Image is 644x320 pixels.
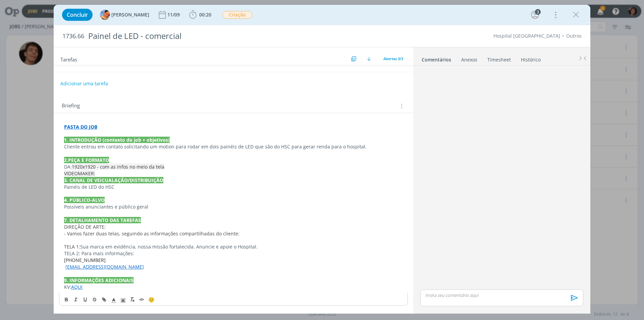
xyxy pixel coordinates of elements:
[493,33,560,39] a: Hospital [GEOGRAPHIC_DATA]
[65,264,144,270] a: [EMAIL_ADDRESS][DOMAIN_NAME]
[100,10,110,20] img: L
[421,53,451,63] a: Comentários
[100,10,149,20] button: L[PERSON_NAME]
[64,217,141,223] strong: 7. DETALHAMENTO DAS TAREFAS
[64,170,95,177] span: VIDEOMAKER:
[383,56,403,61] span: Abertas 3/3
[64,184,403,190] p: Painéis de LED do HSC
[339,62,348,65] div: 09:00
[147,295,156,304] button: 🙂
[62,9,93,21] button: Concluir
[64,203,403,210] p: Possíveis anunciantes e público geral
[109,295,118,304] span: Cor do Texto
[64,197,105,203] strong: 4. PÚBLICO-ALVO
[86,28,363,44] div: Painel de LED - comercial
[64,230,239,237] span: - Vamos fazer duas telas, seguindo as informações compartilhadas do cliente:
[64,243,403,250] p: Sua marca em evidência, nossa missão fortalecida. Anuncie e apoie o Hospital.
[148,296,155,303] span: 🙂
[62,102,80,110] span: Briefing
[64,250,403,257] p: TELA 2: Para mais informações:
[64,124,97,130] a: PASTA DO JOB
[62,33,84,40] span: 1736.66
[111,12,149,17] span: [PERSON_NAME]
[64,257,106,263] span: [PHONE_NUMBER]
[54,5,590,314] div: dialog
[64,164,403,170] p: DA:
[64,177,163,183] strong: 3. CANAL DE VEICUALAÇÃO/DISTRIBUIÇÃO
[487,53,511,63] a: Timesheet
[199,11,211,18] span: 00:20
[222,11,253,19] button: Criação
[167,12,181,17] div: 11/09
[64,284,403,290] p: KV:
[367,57,371,61] img: arrow-down.svg
[187,9,213,20] button: 00:20
[530,9,540,20] button: 3
[60,55,77,63] span: Tarefas
[67,12,88,17] span: Concluir
[521,53,541,63] a: Histórico
[118,295,128,304] span: Cor de Fundo
[64,224,106,230] span: DIREÇÃO DE ARTE:
[64,243,80,250] span: TELA 1:
[60,78,108,90] button: Adicionar uma tarefa
[461,56,477,63] div: Anexos
[71,284,83,290] a: AQUI
[222,11,252,19] span: Criação
[566,33,582,39] a: Outros
[64,143,403,150] p: Cliente entrou em contato solicitando um motion para rodar em dois painéis de LED que são do HSC ...
[535,9,541,15] div: 3
[64,277,133,283] strong: 9. INFORMAÇÕES ADICIONAIS
[64,157,109,163] strong: 2.PEÇA E FORMATO
[64,137,170,143] strong: 1. INTRODUÇÃO (contexto do job + objetivos)
[359,62,368,65] div: 18:00
[72,164,164,170] span: 1920x1920 - com as infos no meio da tela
